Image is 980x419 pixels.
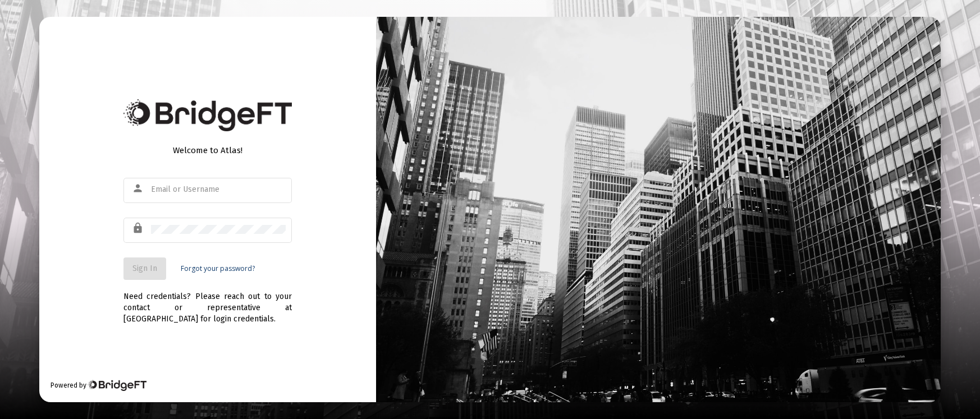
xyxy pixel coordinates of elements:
img: Bridge Financial Technology Logo [123,99,292,131]
span: Sign In [132,264,157,273]
a: Forgot your password? [181,263,255,274]
button: Sign In [123,257,166,280]
div: Need credentials? Please reach out to your contact or representative at [GEOGRAPHIC_DATA] for log... [123,280,292,325]
mat-icon: lock [132,222,145,235]
div: Powered by [51,380,146,391]
mat-icon: person [132,182,145,195]
input: Email or Username [151,185,286,194]
div: Welcome to Atlas! [123,145,292,156]
img: Bridge Financial Technology Logo [88,380,146,391]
